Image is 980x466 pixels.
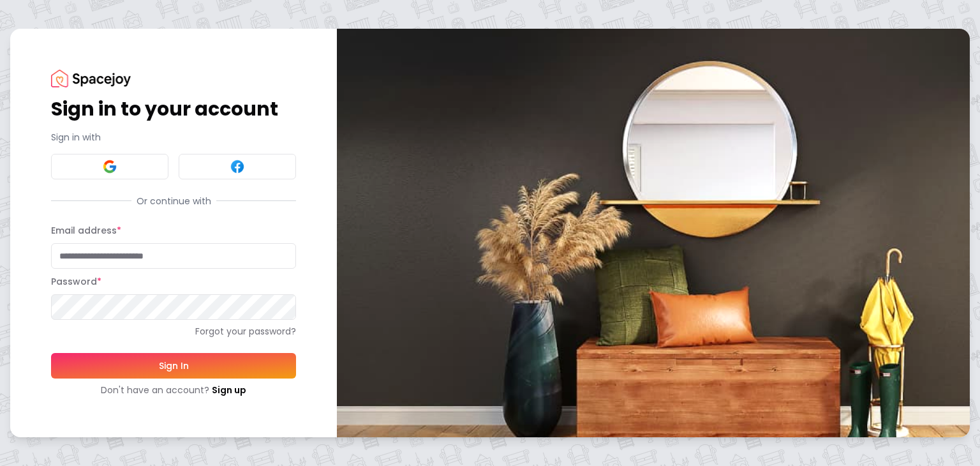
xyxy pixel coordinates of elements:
span: Or continue with [131,195,216,207]
img: Facebook signin [230,159,245,174]
a: Forgot your password? [51,325,296,338]
p: Sign in with [51,131,296,144]
div: Don't have an account? [51,384,296,396]
img: Google signin [102,159,117,174]
label: Password [51,275,101,288]
a: Sign up [212,384,246,396]
h1: Sign in to your account [51,98,296,121]
button: Sign In [51,353,296,379]
label: Email address [51,224,121,237]
img: Spacejoy Logo [51,70,131,87]
img: banner [337,29,970,437]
